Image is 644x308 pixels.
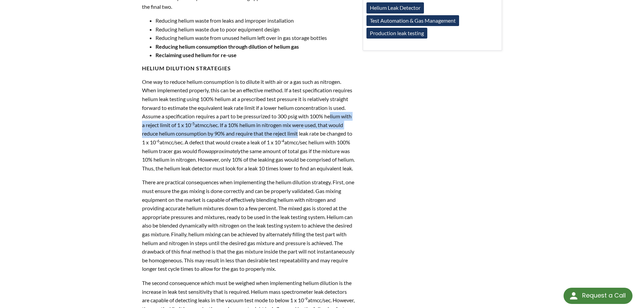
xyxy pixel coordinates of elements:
em: approximately [209,148,241,154]
li: Reducing helium waste due to poor equipment design [156,25,355,34]
h4: Helium Dilution Strategies [142,65,355,72]
p: There are practical consequences when implementing the helium dilution strategy. First, one must ... [142,178,355,273]
div: Request a Call [564,288,633,304]
li: Reducing helium waste from leaks and improper installation [156,16,355,25]
sup: -5 [191,121,195,126]
sup: -4 [281,138,284,143]
img: round button [568,290,579,301]
li: Reducing helium waste from unused helium left over in gas storage bottles [156,33,355,42]
strong: Reclaiming used helium for re-use [156,52,237,58]
a: Test Automation & Gas Management [366,15,459,26]
a: Helium Leak Detector [366,2,424,13]
a: Production leak testing [366,28,427,39]
div: Request a Call [582,288,626,303]
sup: -6 [156,138,160,143]
strong: Reducing helium consumption through dilution of helium gas [156,43,299,50]
sup: -9 [304,296,308,301]
p: One way to reduce helium consumption is to dilute it with air or a gas such as nitrogen. When imp... [142,77,355,173]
